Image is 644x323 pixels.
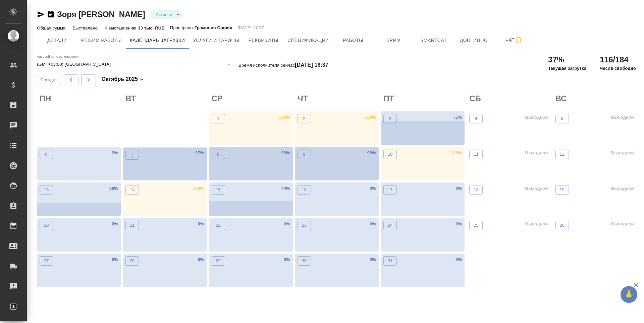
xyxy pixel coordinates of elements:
[370,185,376,192] p: 0 %
[44,222,49,229] p: 20
[130,222,135,229] p: 21
[383,93,465,104] h2: ПТ
[216,222,221,229] p: 22
[298,221,311,230] button: 23
[383,185,397,195] button: 17
[217,115,219,122] p: 1
[198,256,204,263] p: 0 %
[559,186,565,193] p: 19
[453,114,462,121] p: 71 %
[621,286,637,303] button: 🙏
[600,54,636,65] h2: 116/184
[298,256,311,266] button: 30
[295,62,328,68] h4: [DATE] 16:37
[525,221,548,227] p: Выходной
[109,185,118,192] p: 38 %
[418,36,450,45] span: Smartcat
[112,256,118,263] p: 0 %
[469,150,483,159] button: 11
[40,150,53,159] button: 6
[125,221,139,230] button: 21
[130,258,135,264] p: 28
[302,258,307,264] p: 30
[302,186,307,193] p: 16
[212,93,293,104] h2: СР
[303,151,305,158] p: 9
[611,114,634,121] p: Выходной
[125,185,139,195] button: 14
[525,185,548,192] p: Выходной
[469,114,483,123] button: 4
[611,221,634,227] p: Выходной
[130,36,185,45] span: Календарь загрузки
[515,36,523,44] svg: Подписаться
[131,150,133,157] p: 7
[281,150,290,156] p: 99 %
[388,186,393,193] p: 17
[105,25,138,31] p: К выставлению
[548,54,586,65] h2: 37%
[370,256,376,263] p: 0 %
[388,222,393,229] p: 24
[388,258,393,264] p: 31
[455,221,462,227] p: 0 %
[125,150,139,160] button: 7•
[281,185,290,192] p: 44 %
[561,115,563,122] p: 5
[383,256,397,266] button: 31
[193,36,239,45] span: Услуги и тарифы
[611,185,634,192] p: Выходной
[623,287,635,302] span: 🙏
[101,74,146,85] div: Октябрь 2025
[212,114,225,123] button: 1
[611,150,634,156] p: Выходной
[451,150,462,156] p: 100 %
[284,221,290,227] p: 0 %
[125,256,139,266] button: 28
[212,256,225,266] button: 29
[555,93,637,104] h2: ВС
[40,93,121,104] h2: ПН
[138,25,165,31] p: 33 тыс. RUB
[37,25,67,31] p: Общая сумма
[37,75,61,85] button: Сегодня
[41,36,73,45] span: Детали
[193,185,204,192] p: 100 %
[195,24,232,31] p: Грамович София
[198,221,204,227] p: 0 %
[555,185,569,195] button: 19
[238,24,264,31] p: [DATE] 17:27
[284,256,290,263] p: 0 %
[555,221,569,230] button: 26
[383,221,397,230] button: 24
[195,150,204,156] p: 97 %
[212,150,225,159] button: 8
[238,63,328,68] p: Время исполнителя сейчас
[131,154,133,161] p: •
[154,12,174,17] button: Активен
[455,256,462,263] p: 0 %
[40,256,53,266] button: 27
[298,93,379,104] h2: ЧТ
[40,221,53,230] button: 20
[525,150,548,156] p: Выходной
[81,36,122,45] span: Режим работы
[302,222,307,229] p: 23
[47,10,55,18] button: Скопировать ссылку
[298,114,311,123] button: 2
[469,185,483,195] button: 18
[44,258,49,264] p: 27
[125,93,207,104] h2: ВТ
[475,115,477,122] p: 4
[559,151,565,158] p: 12
[555,150,569,159] button: 12
[548,65,586,72] p: Текущая загрузка
[377,36,410,45] span: Бриф
[45,151,47,158] p: 6
[559,222,565,229] p: 26
[298,185,311,195] button: 16
[474,186,479,193] p: 18
[365,114,376,121] p: 100 %
[303,115,305,122] p: 2
[469,93,550,104] h2: СБ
